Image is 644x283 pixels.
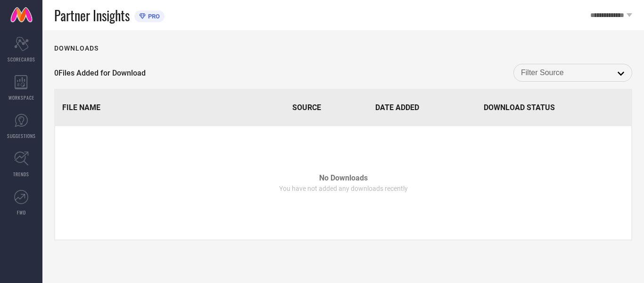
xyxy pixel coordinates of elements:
span: Date Added [375,103,419,112]
span: No Downloads [319,173,368,182]
span: FWD [17,209,26,216]
span: PRO [146,13,160,20]
span: File Name [62,103,100,112]
span: Partner Insights [54,6,130,25]
span: Download Status [484,103,555,112]
span: 0 Files Added for Download [54,69,146,77]
h1: Downloads [54,44,99,52]
span: WORKSPACE [8,94,34,101]
span: Source [292,103,321,112]
span: SUGGESTIONS [7,132,36,139]
span: TRENDS [13,171,29,178]
span: SCORECARDS [8,56,35,63]
span: You have not added any downloads recently [279,185,408,192]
